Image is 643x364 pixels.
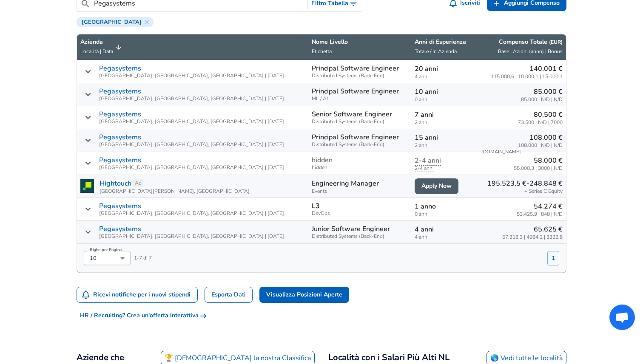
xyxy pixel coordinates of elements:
[491,64,563,74] p: 140.001 €
[549,39,563,46] button: (EUR)
[90,247,122,252] label: Righe per Pagina
[479,38,563,56] span: Compenso Totale (EUR) Base | Azioni (anno) | Bonus
[415,201,472,212] p: 1 anno
[312,73,408,79] span: Distributed Systems (Back-End)
[547,251,559,265] button: 1
[491,74,563,79] span: 115.000,6 | 10.000,1 | 15.000,1
[312,65,399,72] p: Principal Software Engineer
[521,87,563,97] p: 85.000 €
[84,251,131,265] div: 10
[312,155,333,165] span: level per questo dato è nascosto finché non ci saranno più invii. Invia il tuo stipendio anonimam...
[99,133,141,141] a: Pegasystems
[259,287,349,303] a: Visualizza Posizioni Aperte
[99,119,284,124] span: [GEOGRAPHIC_DATA], [GEOGRAPHIC_DATA], [GEOGRAPHIC_DATA] | [DATE]
[312,234,408,239] span: Distributed Systems (Back-End)
[312,87,399,95] p: Principal Software Engineer
[415,97,472,102] span: 0 anni
[133,179,143,187] a: Ad
[518,133,563,143] p: 108.000 €
[99,87,141,95] a: Pegasystems
[99,142,284,147] span: [GEOGRAPHIC_DATA], [GEOGRAPHIC_DATA], [GEOGRAPHIC_DATA] | [DATE]
[415,74,472,79] span: 4 anni
[312,189,408,194] span: Events
[205,287,253,303] a: Esporta Dati
[100,178,131,189] a: Hightouch
[312,202,320,210] p: L3
[80,38,113,46] p: Azienda
[415,212,472,217] span: 0 anni
[524,189,563,194] span: + Series C Equity
[99,96,284,102] span: [GEOGRAPHIC_DATA], [GEOGRAPHIC_DATA], [GEOGRAPHIC_DATA] | [DATE]
[498,38,563,46] p: Compenso Totale
[415,87,472,97] p: 10 anni
[99,156,141,164] a: Pegasystems
[78,19,145,25] span: [GEOGRAPHIC_DATA]
[77,308,210,324] button: HR / Recruiting? Crea un'offerta interattiva
[502,234,563,240] span: 57.318,3 | 4984,2 | 3322,8
[80,38,124,56] span: AziendaLocalità | Data
[99,73,284,79] span: [GEOGRAPHIC_DATA], [GEOGRAPHIC_DATA], [GEOGRAPHIC_DATA] | [DATE]
[518,143,563,148] span: 108.000 | N/D | N/D
[99,65,141,72] a: Pegasystems
[517,201,563,212] p: 54.274 €
[312,119,408,124] span: Distributed Systems (Back-End)
[312,96,408,102] span: ML / AI
[80,179,94,193] img: hightouchlogo.png
[498,48,563,55] span: Base | Azioni (anno) | Bonus
[415,143,472,148] span: 2 anni
[77,34,566,273] table: Invii di Stipendi
[415,224,472,234] p: 4 anni
[77,244,152,265] div: 1 - 7 di 7
[312,211,408,216] span: DevOps
[514,166,563,171] span: 55.000,3 | 3000 | N/D
[609,305,635,330] div: Aprire la chat
[415,156,441,166] span: years at company per questo dato è nascosto finché non ci saranno più invii. Invia il tuo stipend...
[77,287,197,303] button: Ricevi notifiche per i nuovi stipendi
[99,211,284,216] span: [GEOGRAPHIC_DATA], [GEOGRAPHIC_DATA], [GEOGRAPHIC_DATA] | [DATE]
[312,110,392,118] p: Senior Software Engineer
[415,133,472,143] p: 15 anni
[312,133,399,141] p: Principal Software Engineer
[312,48,332,55] span: Etichetta
[312,164,327,171] span: focus tag per questo dato è nascosto finché non ci saranno più invii. Invia il tuo stipendio anon...
[518,120,563,125] span: 73.500 | N/D | 7000
[99,202,141,210] a: Pegasystems
[99,225,141,233] a: Pegasystems
[415,234,472,240] span: 4 anni
[415,110,472,120] p: 7 anni
[99,234,284,239] span: [GEOGRAPHIC_DATA], [GEOGRAPHIC_DATA], [GEOGRAPHIC_DATA] | [DATE]
[99,165,284,170] span: [GEOGRAPHIC_DATA], [GEOGRAPHIC_DATA], [GEOGRAPHIC_DATA] | [DATE]
[77,17,154,27] div: [GEOGRAPHIC_DATA]
[518,110,563,120] p: 80.500 €
[312,225,390,233] p: Junior Software Engineer
[80,310,206,321] span: HR / Recruiting? Crea un'offerta interattiva
[80,48,113,55] span: Località | Data
[517,212,563,217] span: 53.425,9 | 848 | N/D
[514,155,563,166] p: 58.000 €
[521,97,563,102] span: 85.000 | N/D | N/D
[312,178,408,189] p: Engineering Manager
[415,165,434,172] span: years of experience per questo dato è nascosto finché non ci saranno più invii. Invia il tuo stip...
[487,178,563,189] p: 195.523,5 €-248.848 €
[502,224,563,234] p: 65.625 €
[100,189,250,194] span: [GEOGRAPHIC_DATA][PERSON_NAME], [GEOGRAPHIC_DATA]
[415,64,472,74] p: 20 anni
[415,48,457,55] span: Totale / In Azienda
[99,110,141,118] a: Pegasystems
[415,38,472,46] p: Anni di Esperienza
[415,120,472,125] span: 2 anni
[415,178,458,194] a: Apply Now
[312,142,408,147] span: Distributed Systems (Back-End)
[312,38,408,46] p: Nome Livello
